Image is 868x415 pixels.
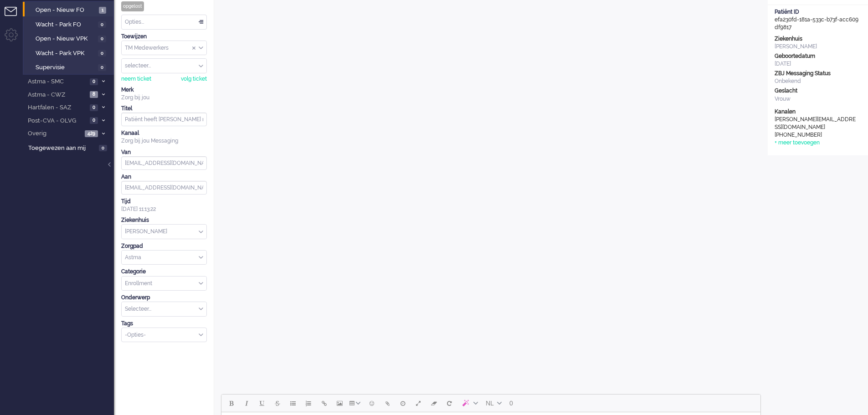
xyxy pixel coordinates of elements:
button: Numbered list [301,395,316,411]
span: 0 [98,36,106,42]
a: Open - Nieuw VPK 0 [26,33,113,43]
button: Italic [239,395,254,411]
div: Aan [121,173,207,181]
span: 0 [509,400,513,407]
div: Geslacht [775,87,861,95]
div: Onbekend [775,77,861,85]
div: efa230fd-181a-533c-b73f-acc609df9817 [768,8,868,31]
div: Onderwerp [121,294,207,302]
div: volg ticket [181,75,207,83]
span: Wacht - Park FO [36,20,96,29]
button: Delay message [395,395,411,411]
div: [DATE] [775,60,861,68]
div: Kanalen [775,108,861,116]
div: Merk [121,86,207,94]
span: Astma - CWZ [26,91,87,99]
div: Tags [121,320,207,328]
div: Assign User [121,58,207,73]
button: Underline [254,395,270,411]
div: opgelost [121,1,144,11]
div: Zorg bij jou [121,94,207,102]
a: Toegewezen aan mij 0 [26,143,114,153]
button: Reset content [442,395,457,411]
span: 0 [90,117,98,124]
div: [PERSON_NAME] [775,43,861,51]
a: Wacht - Park VPK 0 [26,48,113,58]
div: neem ticket [121,75,151,83]
button: 0 [505,395,517,411]
div: [PERSON_NAME][EMAIL_ADDRESS][DOMAIN_NAME] [775,116,857,131]
span: Wacht - Park VPK [36,49,96,58]
span: 0 [90,78,98,85]
button: Strikethrough [270,395,285,411]
div: Zorgpad [121,242,207,250]
div: Patiënt ID [775,8,861,16]
span: 8 [90,91,98,98]
button: Table [347,395,364,411]
span: Toegewezen aan mij [28,144,96,153]
div: Assign Group [121,41,207,56]
div: Van [121,149,207,156]
div: + meer toevoegen [775,139,820,147]
span: Open - Nieuw FO [36,6,97,15]
a: Supervisie 0 [26,62,113,72]
span: NL [486,400,494,407]
span: 0 [98,64,106,71]
button: Clear formatting [426,395,442,411]
button: Add attachment [380,395,395,411]
a: Open - Nieuw FO 1 [26,5,113,15]
span: Post-CVA - OLVG [26,117,87,125]
div: Geboortedatum [775,52,861,60]
span: 0 [98,21,106,28]
span: Astma - SMC [26,77,87,86]
div: Kanaal [121,129,207,137]
div: [DATE] 11:13:22 [121,198,207,213]
button: Insert/edit image [332,395,347,411]
div: Zorg bij jou Messaging [121,137,207,145]
button: AI [457,395,482,411]
a: Wacht - Park FO 0 [26,19,113,29]
button: Bullet list [285,395,301,411]
div: Ziekenhuis [775,35,861,43]
div: [PHONE_NUMBER] [775,131,857,139]
span: 429 [85,130,98,137]
span: Open - Nieuw VPK [36,35,96,43]
li: Admin menu [5,28,25,49]
div: Titel [121,105,207,113]
span: 0 [99,145,107,152]
span: 1 [99,7,106,14]
span: Overig [26,129,82,138]
span: Supervisie [36,63,96,72]
div: Select Tags [121,328,207,343]
span: Hartfalen - SAZ [26,103,87,112]
button: Language [482,395,505,411]
div: ZBJ Messaging Status [775,70,861,77]
button: Insert/edit link [316,395,332,411]
div: Toewijzen [121,33,207,41]
li: Tickets menu [5,7,25,27]
button: Fullscreen [411,395,426,411]
div: Categorie [121,268,207,276]
button: Bold [223,395,239,411]
div: Tijd [121,198,207,205]
div: Ziekenhuis [121,216,207,224]
button: Emoticons [364,395,380,411]
span: 0 [98,50,106,57]
body: Rich Text Area. Press ALT-0 for help. [4,4,535,20]
div: Vrouw [775,95,861,103]
span: 0 [90,104,98,111]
